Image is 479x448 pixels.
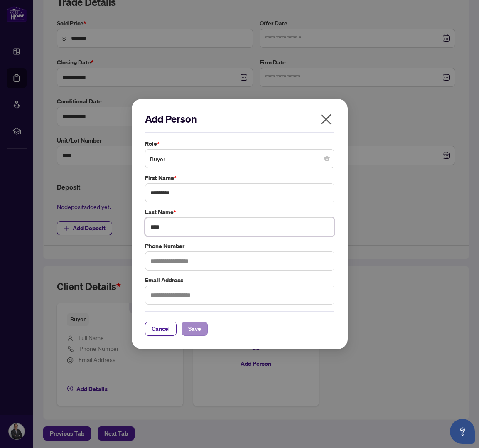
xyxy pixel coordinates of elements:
[450,419,475,444] button: Open asap
[145,241,334,251] label: Phone Number
[188,322,201,335] span: Save
[145,322,177,336] button: Cancel
[145,276,334,285] label: Email Address
[145,207,334,217] label: Last Name
[145,139,334,148] label: Role
[324,156,329,161] span: close-circle
[152,322,170,335] span: Cancel
[145,112,334,126] h2: Add Person
[150,151,329,167] span: Buyer
[182,322,208,336] button: Save
[145,173,334,182] label: First Name
[319,113,333,126] span: close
